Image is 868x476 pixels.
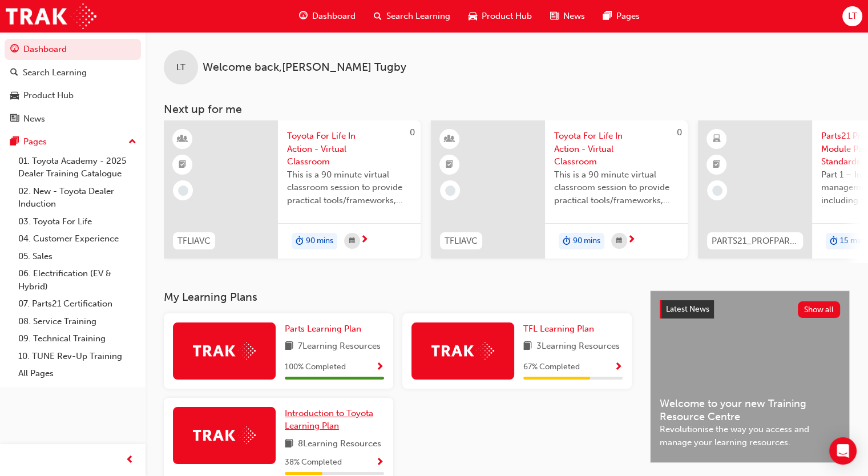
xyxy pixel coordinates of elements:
[312,10,356,23] span: Dashboard
[563,10,585,23] span: News
[349,234,355,248] span: calendar-icon
[14,295,141,313] a: 07. Parts21 Certification
[573,235,600,248] span: 90 mins
[830,234,838,249] span: duration-icon
[374,9,382,23] span: search-icon
[616,10,640,23] span: Pages
[5,131,141,152] button: Pages
[285,437,293,451] span: book-icon
[614,362,623,373] span: Show Progress
[306,235,333,248] span: 90 mins
[446,132,454,147] span: learningResourceType_INSTRUCTOR_LED-icon
[445,235,478,248] span: TFLIAVC
[146,103,868,116] h3: Next up for me
[23,66,87,79] div: Search Learning
[554,168,679,207] span: This is a 90 minute virtual classroom session to provide practical tools/frameworks, behaviours a...
[847,10,857,23] span: LT
[431,342,494,360] img: Trak
[431,120,688,259] a: 0TFLIAVCToyota For Life In Action - Virtual ClassroomThis is a 90 minute virtual classroom sessio...
[376,360,384,374] button: Show Progress
[176,61,185,74] span: LT
[14,365,141,382] a: All Pages
[594,5,649,28] a: pages-iconPages
[14,248,141,265] a: 05. Sales
[712,185,722,196] span: learningRecordVerb_NONE-icon
[603,9,612,23] span: pages-icon
[563,234,571,249] span: duration-icon
[10,68,18,78] span: search-icon
[660,423,840,449] span: Revolutionise the way you access and manage your learning resources.
[5,62,141,83] a: Search Learning
[523,324,594,334] span: TFL Learning Plan
[5,39,141,60] a: Dashboard
[296,234,304,249] span: duration-icon
[840,235,867,248] span: 15 mins
[712,235,798,248] span: PARTS21_PROFPART1_0923_EL
[285,340,293,354] span: book-icon
[616,234,622,248] span: calendar-icon
[523,361,580,374] span: 67 % Completed
[10,45,19,55] span: guage-icon
[660,397,840,423] span: Welcome to your new Training Resource Centre
[179,158,187,172] span: booktick-icon
[6,3,96,29] img: Trak
[360,235,369,245] span: next-icon
[193,342,256,360] img: Trak
[523,340,532,354] span: book-icon
[650,291,850,463] a: Latest NewsShow allWelcome to your new Training Resource CentreRevolutionise the way you access a...
[299,9,308,23] span: guage-icon
[410,127,415,138] span: 0
[23,135,47,148] div: Pages
[14,152,141,183] a: 01. Toyota Academy - 2025 Dealer Training Catalogue
[14,313,141,330] a: 08. Service Training
[285,324,361,334] span: Parts Learning Plan
[829,437,857,465] div: Open Intercom Messenger
[10,114,19,124] span: news-icon
[469,9,477,23] span: car-icon
[10,137,19,147] span: pages-icon
[5,108,141,130] a: News
[798,301,841,318] button: Show all
[285,322,366,336] a: Parts Learning Plan
[376,455,384,470] button: Show Progress
[164,120,421,259] a: 0TFLIAVCToyota For Life In Action - Virtual ClassroomThis is a 90 minute virtual classroom sessio...
[536,340,620,354] span: 3 Learning Resources
[14,348,141,365] a: 10. TUNE Rev-Up Training
[179,132,187,147] span: learningResourceType_INSTRUCTOR_LED-icon
[290,5,365,28] a: guage-iconDashboard
[386,10,450,23] span: Search Learning
[14,230,141,248] a: 04. Customer Experience
[285,361,346,374] span: 100 % Completed
[5,85,141,106] a: Product Hub
[285,456,342,469] span: 38 % Completed
[164,291,632,304] h3: My Learning Plans
[365,5,459,28] a: search-iconSearch Learning
[541,5,594,28] a: news-iconNews
[713,132,721,147] span: learningResourceType_ELEARNING-icon
[287,130,411,168] span: Toyota For Life In Action - Virtual Classroom
[23,112,45,126] div: News
[287,168,411,207] span: This is a 90 minute virtual classroom session to provide practical tools/frameworks, behaviours a...
[842,6,862,26] button: LT
[482,10,532,23] span: Product Hub
[666,304,709,314] span: Latest News
[660,300,840,318] a: Latest NewsShow all
[713,158,721,172] span: booktick-icon
[203,61,406,74] span: Welcome back , [PERSON_NAME] Tugby
[193,426,256,444] img: Trak
[446,158,454,172] span: booktick-icon
[10,91,19,101] span: car-icon
[627,235,636,245] span: next-icon
[177,235,211,248] span: TFLIAVC
[298,437,381,451] span: 8 Learning Resources
[445,185,455,196] span: learningRecordVerb_NONE-icon
[285,408,373,431] span: Introduction to Toyota Learning Plan
[376,458,384,468] span: Show Progress
[298,340,381,354] span: 7 Learning Resources
[523,322,599,336] a: TFL Learning Plan
[459,5,541,28] a: car-iconProduct Hub
[677,127,682,138] span: 0
[285,407,384,433] a: Introduction to Toyota Learning Plan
